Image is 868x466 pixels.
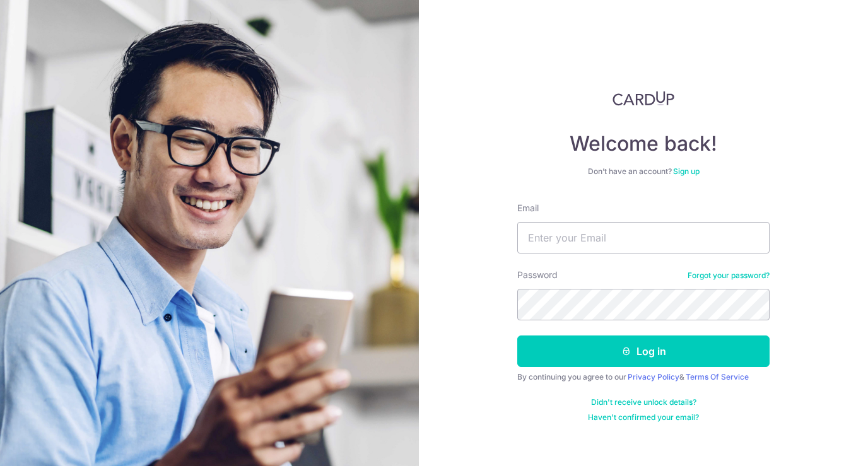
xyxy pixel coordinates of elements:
[517,222,770,253] input: Enter your Email
[613,91,674,106] img: CardUp Logo
[673,166,700,176] a: Sign up
[517,335,770,367] button: Log in
[517,166,770,177] div: Don’t have an account?
[686,372,749,382] a: Terms Of Service
[517,269,558,281] label: Password
[588,412,699,422] a: Haven't confirmed your email?
[517,202,539,214] label: Email
[517,131,770,156] h4: Welcome back!
[517,372,770,382] div: By continuing you agree to our &
[688,271,770,281] a: Forgot your password?
[591,397,696,407] a: Didn't receive unlock details?
[628,372,679,382] a: Privacy Policy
